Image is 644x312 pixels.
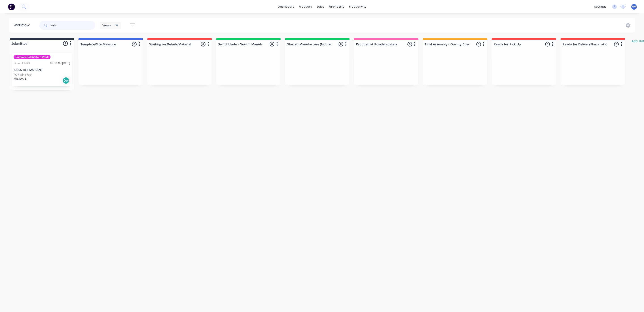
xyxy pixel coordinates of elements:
span: MW [632,5,637,9]
div: Workflow [13,23,32,28]
img: Factory [8,3,15,10]
div: Del [62,77,70,84]
div: sales [314,3,326,10]
a: dashboard [276,3,297,10]
div: products [297,3,314,10]
div: Commercial Kitchen Work [14,55,51,59]
div: Order #2293 [14,61,30,65]
p: Req. [DATE] [14,77,28,81]
div: 08:00 AM [DATE] [50,61,70,65]
p: SAILS RESTAURANT [14,68,70,72]
input: Search for orders... [51,21,95,30]
span: Views [102,23,111,28]
div: settings [592,3,609,10]
div: Commercial Kitchen WorkOrder #229308:00 AM [DATE]SAILS RESTAURANTPO #Wine RackReq.[DATE]Del [12,53,72,86]
div: productivity [347,3,369,10]
p: PO #Wine Rack [14,73,32,77]
div: purchasing [326,3,347,10]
